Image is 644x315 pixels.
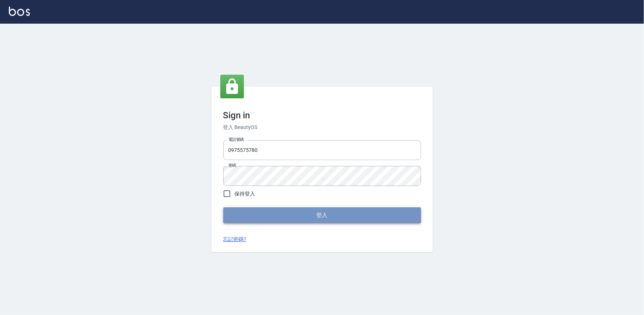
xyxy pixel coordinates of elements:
label: 電話號碼 [228,137,244,142]
a: 忘記密碼? [223,236,247,243]
button: 登入 [223,207,421,223]
h3: Sign in [223,110,421,121]
label: 密碼 [228,163,236,168]
h6: 登入 BeautyOS [223,123,421,131]
img: Logo [9,7,30,16]
span: 保持登入 [235,190,255,198]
